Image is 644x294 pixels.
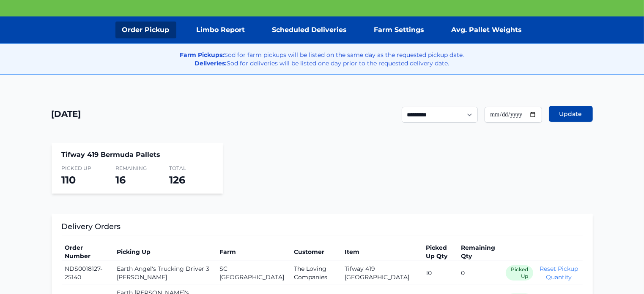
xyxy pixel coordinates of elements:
h3: Delivery Orders [62,221,583,236]
span: 126 [169,174,185,186]
td: 10 [422,261,458,285]
span: Picked Up [506,265,533,281]
h4: Tifway 419 Bermuda Pallets [62,150,213,160]
strong: Farm Pickups: [180,51,225,59]
span: Update [559,110,582,118]
a: Order Pickup [115,22,176,38]
th: Farm [216,243,290,261]
a: Avg. Pallet Weights [445,22,529,38]
th: Customer [290,243,341,261]
a: Limbo Report [190,22,252,38]
td: Tifway 419 [GEOGRAPHIC_DATA] [341,261,422,285]
strong: Deliveries: [195,59,227,67]
th: Order Number [62,243,114,261]
td: 0 [458,261,502,285]
span: 16 [115,174,126,186]
th: Remaining Qty [458,243,502,261]
td: Earth Angel's Trucking Driver 3 [PERSON_NAME] [113,261,216,285]
span: 110 [62,174,76,186]
th: Item [341,243,422,261]
a: Scheduled Deliveries [266,22,354,38]
button: Update [549,106,593,122]
td: NDS0018127-25140 [62,261,114,285]
span: Picked Up [62,165,105,172]
span: Remaining [115,165,159,172]
a: Farm Settings [367,22,431,38]
td: SC [GEOGRAPHIC_DATA] [216,261,290,285]
th: Picked Up Qty [422,243,458,261]
span: Total [169,165,213,172]
h1: [DATE] [52,108,81,120]
button: Reset Pickup Quantity [538,264,579,281]
th: Picking Up [113,243,216,261]
td: The Loving Companies [290,261,341,285]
